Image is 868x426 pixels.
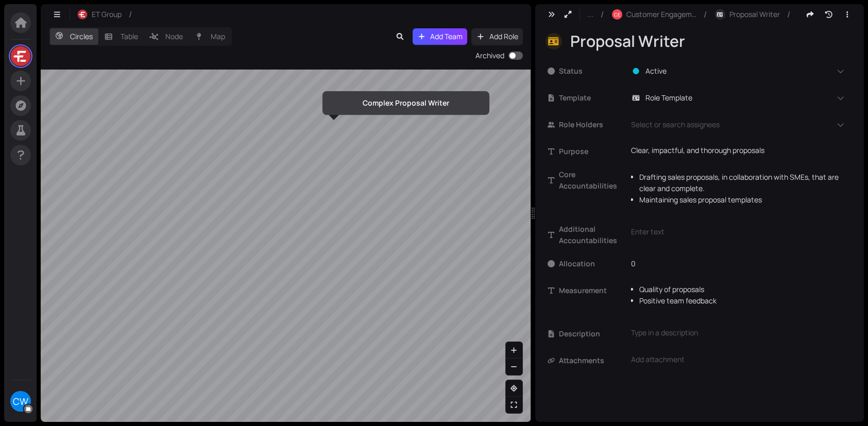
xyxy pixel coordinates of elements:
div: Archived [475,50,504,61]
li: Quality of proposals [639,284,845,295]
span: Description [559,328,625,339]
span: Allocation [559,258,625,269]
button: Add Team [413,28,468,45]
span: Template [559,92,625,104]
span: Additional Accountabilities [559,224,625,246]
span: Core Accountabilities [559,169,625,192]
span: Add Team [430,31,463,42]
span: Add Role [489,31,518,42]
span: Status [559,65,625,77]
span: ... [587,9,593,20]
span: ET Group [92,9,122,20]
div: Proposal Writer [570,31,849,51]
p: Clear, impactful, and thorough proposals [631,145,845,156]
span: Attachments [559,355,625,366]
input: Enter value [625,255,852,272]
button: ET Group [72,6,127,23]
div: Type in a description [631,327,845,338]
span: Customer Engagement [626,9,696,20]
li: Maintaining sales proposal templates [639,194,845,206]
li: Drafting sales proposals, in collaboration with SMEs, that are clear and complete. [639,172,845,194]
span: Role Holders [559,119,625,130]
button: Add Role [471,28,523,45]
img: LsfHRQdbm8.jpeg [11,46,30,66]
span: Role Template [645,92,692,104]
span: Select or search assignees [627,119,720,130]
div: Enter text [631,226,845,237]
span: Measurement [559,285,625,296]
span: CW [13,391,28,412]
li: Positive team feedback [639,295,845,306]
span: CE [614,12,620,17]
span: Active [645,65,667,77]
img: r-RjKx4yED.jpeg [78,10,87,19]
div: Add attachment [625,351,852,368]
span: Proposal Writer [729,9,780,20]
button: CECustomer Engagement [607,6,702,23]
span: Purpose [559,146,625,157]
button: ... [582,6,599,23]
button: Proposal Writer [710,6,785,23]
